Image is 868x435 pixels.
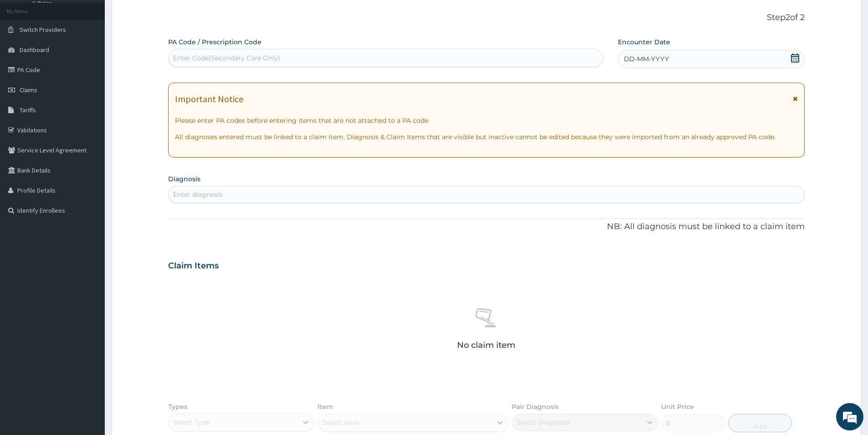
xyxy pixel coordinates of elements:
[168,174,200,183] label: Diagnosis
[168,37,262,47] label: PA Code / Prescription Code
[168,13,805,23] p: Step 2 of 2
[47,51,153,63] div: Chat with us now
[168,221,805,233] p: NB: All diagnosis must be linked to a claim item
[175,132,798,142] p: All diagnoses entered must be linked to a claim item. Diagnosis & Claim Items that are visible bu...
[5,249,174,281] textarea: Type your message and hit 'Enter'
[20,86,37,94] span: Claims
[175,116,798,125] p: Please enter PA codes before entering items that are not attached to a PA code
[149,5,171,26] div: Minimize live chat window
[624,54,669,63] span: DD-MM-YYYY
[20,46,49,54] span: Dashboard
[168,261,219,271] h3: Claim Items
[457,341,515,350] p: No claim item
[173,190,223,199] div: Enter diagnosis
[53,115,126,207] span: We're online!
[175,94,243,104] h1: Important Notice
[618,37,670,47] label: Encounter Date
[20,26,66,34] span: Switch Providers
[173,53,280,63] div: Enter Code(Secondary Care Only)
[20,106,36,114] span: Tariffs
[17,46,37,68] img: d_794563401_company_1708531726252_794563401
